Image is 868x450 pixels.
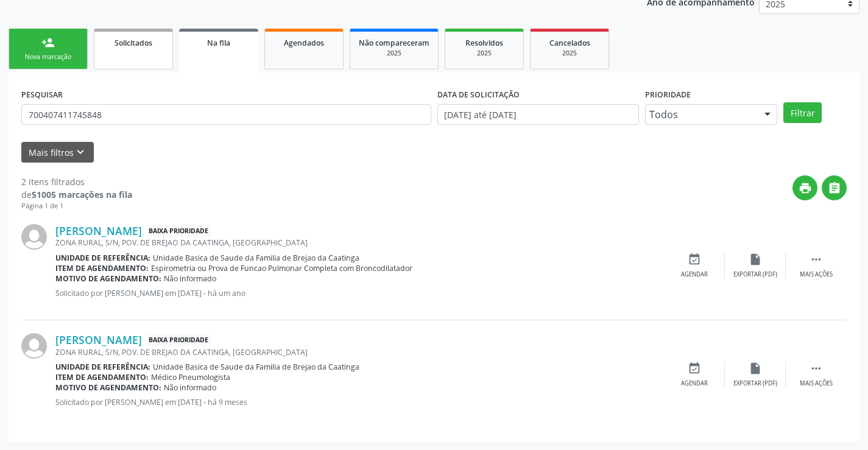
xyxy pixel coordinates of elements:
[454,49,515,58] div: 2025
[55,362,150,372] b: Unidade de referência:
[21,175,132,188] div: 2 itens filtrados
[749,362,762,375] i: insert_drive_file
[437,104,639,125] input: Selecione um intervalo
[649,108,753,121] span: Todos
[822,175,847,200] button: 
[55,237,664,248] div: ZONA RURAL, S/N, POV. DE BREJAO DA CAATINGA, [GEOGRAPHIC_DATA]
[549,38,590,48] span: Cancelados
[799,181,812,195] i: print
[55,372,149,382] b: Item de agendamento:
[55,382,161,393] b: Motivo de agendamento:
[465,38,503,48] span: Resolvidos
[688,253,701,266] i: event_available
[164,273,216,284] span: Não informado
[810,253,823,266] i: 
[749,253,762,266] i: insert_drive_file
[783,102,822,123] button: Filtrar
[21,142,94,163] button: Mais filtroskeyboard_arrow_down
[55,397,664,407] p: Solicitado por [PERSON_NAME] em [DATE] - há 9 meses
[681,270,708,279] div: Agendar
[21,333,47,359] img: img
[810,362,823,375] i: 
[74,146,87,159] i: keyboard_arrow_down
[55,273,161,284] b: Motivo de agendamento:
[828,181,841,195] i: 
[21,188,132,201] div: de
[733,270,777,279] div: Exportar (PDF)
[539,49,600,58] div: 2025
[733,379,777,388] div: Exportar (PDF)
[55,347,664,357] div: ZONA RURAL, S/N, POV. DE BREJAO DA CAATINGA, [GEOGRAPHIC_DATA]
[359,49,429,58] div: 2025
[437,85,520,104] label: DATA DE SOLICITAÇÃO
[32,189,132,200] strong: 51005 marcações na fila
[681,379,708,388] div: Agendar
[21,224,47,250] img: img
[800,270,833,279] div: Mais ações
[55,224,142,237] a: [PERSON_NAME]
[164,382,216,393] span: Não informado
[151,263,412,273] span: Espirometria ou Prova de Funcao Pulmonar Completa com Broncodilatador
[21,104,431,125] input: Nome, CNS
[688,362,701,375] i: event_available
[21,85,63,104] label: PESQUISAR
[55,263,149,273] b: Item de agendamento:
[153,253,359,263] span: Unidade Basica de Saude da Familia de Brejao da Caatinga
[359,38,429,48] span: Não compareceram
[21,201,132,211] div: Página 1 de 1
[207,38,230,48] span: Na fila
[153,362,359,372] span: Unidade Basica de Saude da Familia de Brejao da Caatinga
[55,333,142,346] a: [PERSON_NAME]
[800,379,833,388] div: Mais ações
[151,372,230,382] span: Médico Pneumologista
[41,36,55,49] div: person_add
[55,288,664,298] p: Solicitado por [PERSON_NAME] em [DATE] - há um ano
[55,253,150,263] b: Unidade de referência:
[645,85,691,104] label: Prioridade
[284,38,324,48] span: Agendados
[18,52,79,62] div: Nova marcação
[792,175,817,200] button: print
[146,225,211,237] span: Baixa Prioridade
[146,334,211,346] span: Baixa Prioridade
[115,38,152,48] span: Solicitados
